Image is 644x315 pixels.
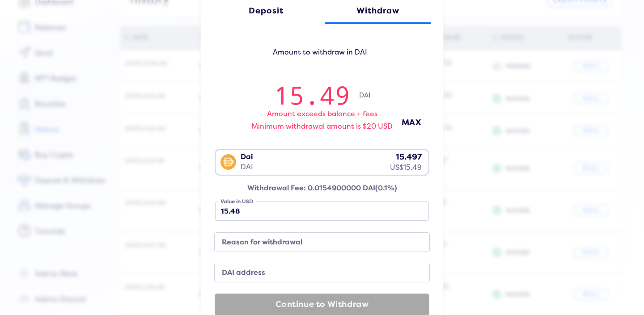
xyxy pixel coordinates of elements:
[215,202,429,221] input: none
[212,45,427,68] h5: Amount to withdraw in DAI
[241,152,253,162] div: Dai
[218,267,411,279] label: DAI address
[241,162,253,172] div: DAI
[359,92,379,112] span: DAI
[334,6,422,16] div: Withdraw
[390,151,422,163] div: 15.497
[215,149,429,176] div: Search for option
[389,115,434,130] button: MAX
[265,80,359,109] input: 0
[216,174,424,185] input: Search for option
[218,236,411,248] label: Reason for withdrawal
[222,6,310,16] div: Deposit
[251,122,393,130] div: Minimum withdrawal amount is $20 USD
[390,163,422,172] div: US$15.49
[267,110,377,118] div: Amount exceeds balance + fees
[220,154,236,170] img: DAI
